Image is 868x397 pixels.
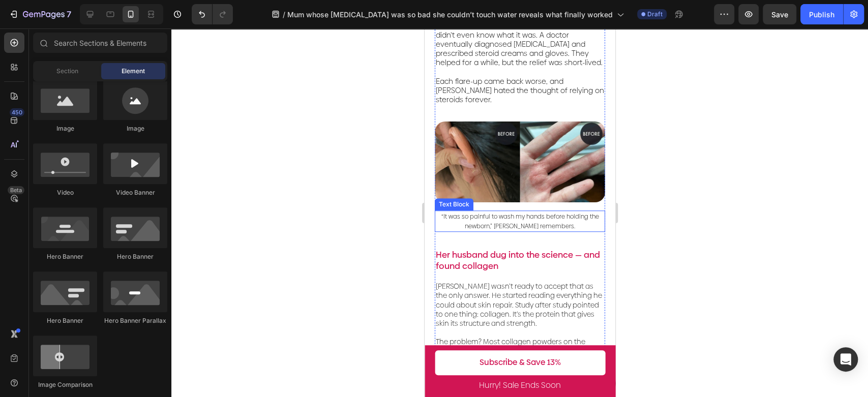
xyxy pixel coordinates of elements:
div: Image Comparison [33,380,97,389]
div: Hero Banner [33,316,97,325]
span: “It was so painful to wash my hands before holding the newborn,” [PERSON_NAME] remembers. [17,184,174,202]
span: Element [122,67,145,76]
span: / [283,9,285,20]
span: Each flare-up came back worse, and [PERSON_NAME] hated the thought of relying on steroids forever. [11,48,179,76]
div: Beta [8,186,24,194]
div: Video Banner [103,188,167,197]
p: [PERSON_NAME] wasn’t ready to accept that as the only answer. He started reading everything he co... [11,253,179,299]
div: Image [103,124,167,133]
div: Open Intercom Messenger [833,347,858,372]
iframe: Design area [425,28,615,397]
div: Image [33,124,97,133]
div: Rich Text Editor. Editing area: main [10,182,181,203]
span: Draft [647,10,663,19]
span: Save [771,10,788,19]
button: Publish [800,4,843,24]
span: Mum whose [MEDICAL_DATA] was so bad she couldn’t touch water reveals what finally worked [287,9,613,20]
p: Her husband dug into the science — and found collagen [11,221,179,243]
img: gempages_574635138369979167-72fd22b9-eb2c-402f-a3e6-2147ab2742a7.jpg [10,93,181,173]
button: 7 [4,4,76,24]
div: 450 [10,108,24,116]
span: Section [56,67,78,76]
p: 7 [67,8,71,20]
div: Undo/Redo [192,4,233,24]
div: Hero Banner [33,252,97,261]
div: Hero Banner Parallax [103,316,167,325]
div: Text Block [12,171,47,180]
div: Video [33,188,97,197]
div: Hero Banner [103,252,167,261]
input: Search Sections & Elements [33,33,167,53]
div: Publish [809,9,834,20]
button: Save [763,4,796,24]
